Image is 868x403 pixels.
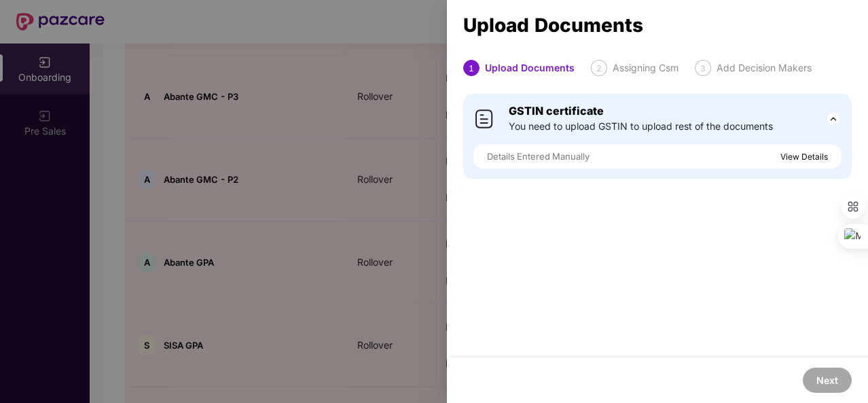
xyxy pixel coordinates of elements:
[485,60,575,76] div: Upload Documents
[613,60,679,76] div: Assigning Csm
[469,63,474,73] span: 1
[780,152,828,162] span: View Details
[700,63,706,73] span: 3
[473,108,495,130] img: svg+xml;base64,PHN2ZyB4bWxucz0iaHR0cDovL3d3dy53My5vcmcvMjAwMC9zdmciIHdpZHRoPSI0MCIgaGVpZ2h0PSI0MC...
[825,111,842,127] img: svg+xml;base64,PHN2ZyB3aWR0aD0iMjQiIGhlaWdodD0iMjQiIHZpZXdCb3g9IjAgMCAyNCAyNCIgZmlsbD0ibm9uZSIgeG...
[596,63,602,73] span: 2
[717,60,812,76] div: Add Decision Makers
[487,151,590,162] span: Details Entered Manually
[509,104,604,118] b: GSTIN certificate
[803,368,852,393] button: Next
[509,119,773,134] span: You need to upload GSTIN to upload rest of the documents
[463,18,852,33] div: Upload Documents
